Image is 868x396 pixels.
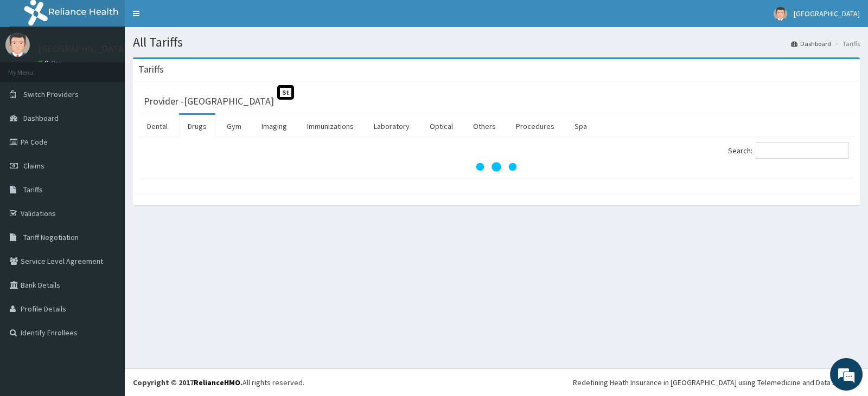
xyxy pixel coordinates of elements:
[566,115,596,138] a: Spa
[194,378,240,387] a: RelianceHMO
[179,115,215,138] a: Drugs
[23,161,44,171] span: Claims
[728,142,849,159] label: Search:
[38,59,64,67] a: Online
[573,377,860,388] div: Redefining Heath Insurance in [GEOGRAPHIC_DATA] using Telemedicine and Data Science!
[756,142,849,159] input: Search:
[507,115,563,138] a: Procedures
[133,35,860,49] h1: All Tariffs
[464,115,505,138] a: Others
[23,89,79,99] span: Switch Providers
[38,44,127,54] p: [GEOGRAPHIC_DATA]
[791,39,831,48] a: Dashboard
[133,378,242,387] strong: Copyright © 2017 .
[421,115,462,138] a: Optical
[832,39,860,48] li: Tariffs
[774,7,787,21] img: User Image
[144,96,274,106] h3: Provider - [GEOGRAPHIC_DATA]
[794,9,860,18] span: [GEOGRAPHIC_DATA]
[125,368,868,396] footer: All rights reserved.
[475,145,518,189] svg: audio-loading
[365,115,418,138] a: Laboratory
[218,115,250,138] a: Gym
[277,85,294,100] span: St
[23,185,43,194] span: Tariffs
[253,115,296,138] a: Imaging
[23,232,79,242] span: Tariff Negotiation
[23,113,59,123] span: Dashboard
[5,33,30,57] img: User Image
[138,115,176,138] a: Dental
[298,115,362,138] a: Immunizations
[138,64,164,74] h3: Tariffs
